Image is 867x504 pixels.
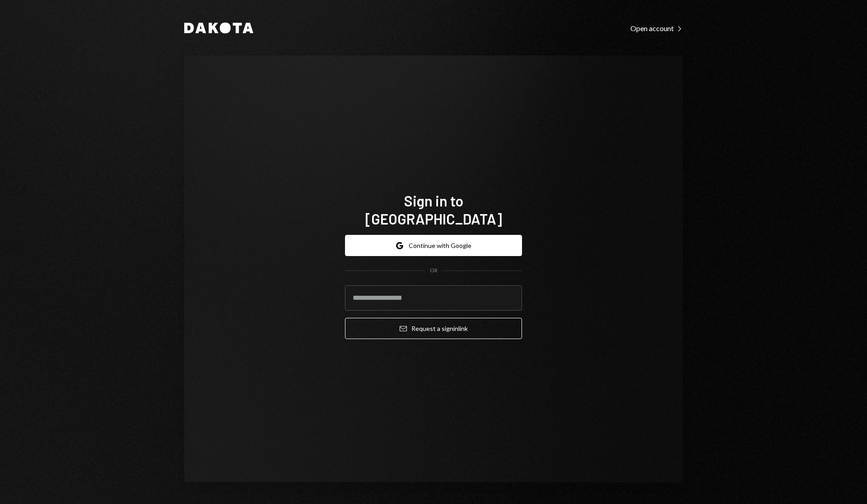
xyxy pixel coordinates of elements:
button: Request a signinlink [345,318,522,339]
a: Open account [630,23,683,33]
h1: Sign in to [GEOGRAPHIC_DATA] [345,192,522,228]
button: Continue with Google [345,235,522,256]
div: OR [430,267,438,275]
div: Open account [630,24,683,33]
